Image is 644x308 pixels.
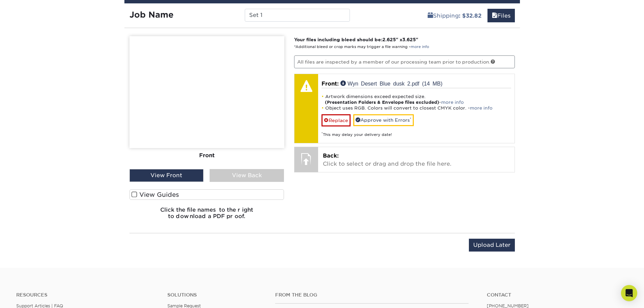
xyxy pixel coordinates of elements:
[210,169,284,182] div: View Back
[382,37,396,42] span: 2.625
[16,292,157,298] h4: Resources
[428,13,433,19] span: shipping
[245,9,350,22] input: Enter a job name
[129,10,173,20] strong: Job Name
[129,189,284,200] label: View Guides
[321,126,511,138] div: This may delay your delivery date!
[294,37,418,42] strong: Your files including bleed should be: " x "
[441,100,464,105] a: more info
[129,169,204,182] div: View Front
[321,94,511,105] li: Artwork dimensions exceed expected size. -
[469,239,515,252] input: Upload Later
[129,207,284,225] h6: Click the file names to the right to download a PDF proof.
[321,80,339,87] span: Front:
[402,37,416,42] span: 3.625
[129,148,284,163] div: Front
[492,13,497,19] span: files
[353,114,414,126] a: Approve with Errors*
[275,292,469,298] h4: From the Blog
[411,45,429,49] a: more info
[459,13,481,19] b: : $32.82
[470,105,493,111] a: more info
[321,105,511,111] li: Object uses RGB. Colors will convert to closest CMYK color. -
[340,80,443,86] a: Wyn Desert Blue dusk 2.pdf (14 MB)
[294,45,429,49] small: *Additional bleed or crop marks may trigger a file warning –
[323,152,339,159] span: Back:
[325,100,439,105] strong: (Presentation Folders & Envelope files excluded)
[487,292,628,298] a: Contact
[167,292,265,298] h4: Solutions
[294,55,515,68] p: All files are inspected by a member of our processing team prior to production.
[487,9,515,22] a: Files
[323,152,510,168] p: Click to select or drag and drop the file here.
[423,9,486,22] a: Shipping: $32.82
[321,114,351,126] a: Replace
[621,285,637,301] div: Open Intercom Messenger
